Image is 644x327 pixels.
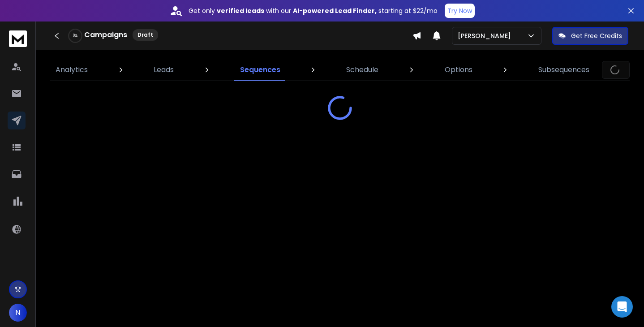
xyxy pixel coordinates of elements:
[571,31,622,40] p: Get Free Credits
[9,30,27,47] img: logo
[458,31,515,40] p: [PERSON_NAME]
[552,27,628,45] button: Get Free Credits
[445,65,472,75] p: Options
[189,6,438,15] p: Get only with our starting at $22/mo
[133,29,158,41] div: Draft
[447,6,472,15] p: Try Now
[154,65,174,75] p: Leads
[73,33,77,39] p: 0 %
[84,30,127,40] h1: Campaigns
[50,59,93,81] a: Analytics
[9,304,27,322] button: N
[533,59,595,81] a: Subsequences
[240,65,280,75] p: Sequences
[341,59,384,81] a: Schedule
[611,296,633,318] div: Open Intercom Messenger
[346,65,378,75] p: Schedule
[56,65,88,75] p: Analytics
[439,59,478,81] a: Options
[293,6,377,15] strong: AI-powered Lead Finder,
[217,6,264,15] strong: verified leads
[445,4,475,18] button: Try Now
[538,65,589,75] p: Subsequences
[148,59,179,81] a: Leads
[235,59,286,81] a: Sequences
